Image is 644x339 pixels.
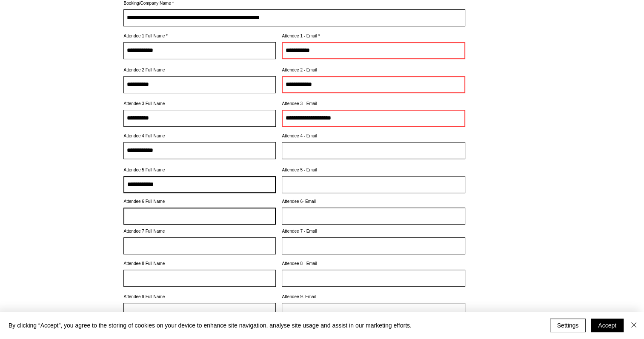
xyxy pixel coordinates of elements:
[123,68,276,72] label: Attendee 2 Full Name
[123,34,276,38] label: Attendee 1 Full Name
[629,319,639,332] button: Close
[282,102,465,106] label: Attendee 3 - Email
[282,295,465,299] label: Attendee 9- Email
[123,168,276,172] label: Attendee 5 Full Name
[9,322,412,329] span: By clicking “Accept”, you agree to the storing of cookies on your device to enhance site navigati...
[123,262,276,266] label: Attendee 8 Full Name
[591,319,624,332] button: Accept
[123,1,465,6] label: Booking/Company Name
[123,102,276,106] label: Attendee 3 Full Name
[282,68,465,72] label: Attendee 2 - Email
[282,134,465,138] label: Attendee 4 - Email
[282,168,465,172] label: Attendee 5 - Email
[282,229,465,234] label: Attendee 7 - Email
[123,229,276,234] label: Attendee 7 Full Name
[629,320,639,330] img: Close
[282,34,465,38] label: Attendee 1 - Email
[123,295,276,299] label: Attendee 9 Full Name
[282,262,465,266] label: Attendee 8 - Email
[123,134,276,138] label: Attendee 4 Full Name
[282,199,465,204] label: Attendee 6- Email
[123,199,276,204] label: Attendee 6 Full Name
[550,319,586,332] button: Settings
